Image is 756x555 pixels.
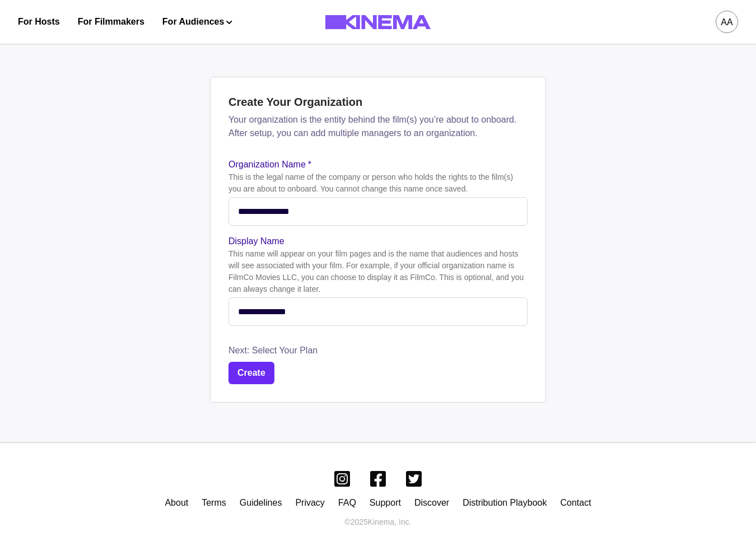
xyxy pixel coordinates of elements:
a: Contact [560,498,591,507]
a: Privacy [295,498,324,507]
div: This is the legal name of the company or person who holds the rights to the film(s) you are about... [228,171,528,195]
a: Distribution Playbook [463,498,547,507]
div: This name will appear on your film pages and is the name that audiences and hosts will see associ... [228,248,528,295]
div: aa [721,16,732,29]
label: Display Name [228,235,521,248]
a: About [165,498,188,507]
p: Next: Select Your Plan [228,344,528,357]
button: For Audiences [162,15,232,29]
a: For Hosts [18,15,60,29]
p: © 2025 Kinema, Inc. [344,516,411,528]
label: Organization Name [228,158,521,171]
a: Support [370,498,401,507]
p: Your organization is the entity behind the film(s) you’re about to onboard. After setup, you can ... [228,113,528,140]
button: Create [228,362,274,384]
a: For Filmmakers [78,15,144,29]
h2: Create Your Organization [228,95,528,109]
a: Discover [414,498,449,507]
a: Terms [202,498,226,507]
a: Guidelines [240,498,282,507]
a: FAQ [338,498,356,507]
